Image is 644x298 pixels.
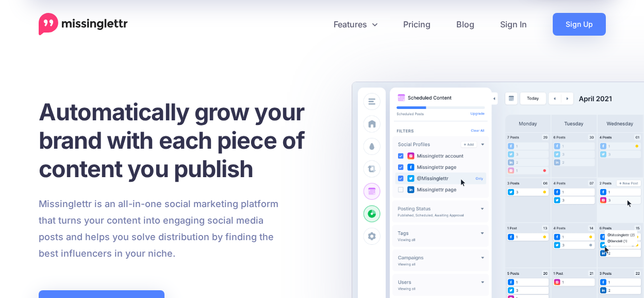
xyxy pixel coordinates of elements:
p: Missinglettr is an all-in-one social marketing platform that turns your content into engaging soc... [39,196,279,262]
h1: Automatically grow your brand with each piece of content you publish [39,98,330,183]
a: Pricing [390,13,443,36]
a: Features [321,13,390,36]
a: Blog [443,13,487,36]
a: Home [39,13,128,36]
a: Sign Up [553,13,606,36]
a: Sign In [487,13,540,36]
